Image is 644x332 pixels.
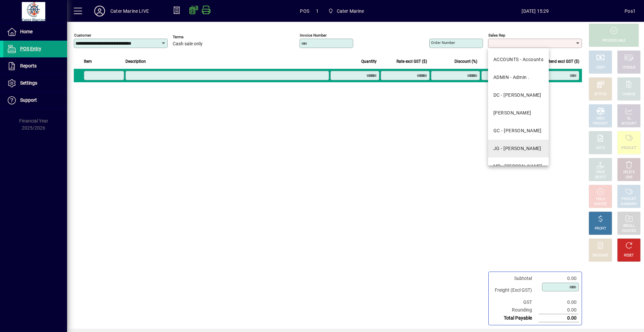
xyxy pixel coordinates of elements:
[316,6,319,16] span: 1
[596,170,605,175] div: PRICE
[337,6,364,16] span: Cater Marine
[493,56,543,63] div: ACCOUNTS - Accounts
[493,145,541,152] div: JG - [PERSON_NAME]
[623,92,636,97] div: CHARGE
[623,65,635,70] div: CHEQUE
[300,33,327,38] mat-label: Invoice number
[20,80,37,86] span: Settings
[596,116,604,121] div: MISC
[544,58,579,65] span: Extend excl GST ($)
[596,65,605,70] div: CASH
[595,175,606,180] div: SELECT
[20,63,37,68] span: Reports
[431,40,455,45] mat-label: Order number
[539,275,579,282] td: 0.00
[89,5,110,17] button: Profile
[627,116,631,121] div: GL
[493,92,541,99] div: DC - [PERSON_NAME]
[20,97,37,103] span: Support
[488,140,549,157] mat-option: JG - John Giles
[593,121,608,126] div: PRODUCT
[3,23,67,40] a: Home
[623,224,635,229] div: RECALL
[84,58,92,65] span: Item
[621,197,636,202] div: PRODUCT
[493,163,542,170] div: MP - [PERSON_NAME]
[396,58,427,65] span: Rate excl GST ($)
[488,68,549,86] mat-option: ADMIN - Admin .
[622,229,636,234] div: INVOICES
[602,38,626,43] div: PROCESS SALE
[488,86,549,104] mat-option: DC - Dan Cleaver
[488,104,549,122] mat-option: DEB - Debbie McQuarters
[596,146,605,151] div: NOTE
[493,109,531,116] div: [PERSON_NAME]
[621,146,636,151] div: PRODUCT
[3,75,67,92] a: Settings
[3,92,67,109] a: Support
[539,314,579,322] td: 0.00
[621,121,637,126] div: ACCOUNT
[488,51,549,68] mat-option: ACCOUNTS - Accounts
[594,92,607,97] div: EFTPOS
[624,253,634,258] div: RESET
[625,6,636,16] div: Pos1
[592,253,608,258] div: DISCOUNT
[173,41,203,47] span: Cash sale only
[3,58,67,75] a: Reports
[491,275,539,282] td: Subtotal
[125,58,146,65] span: Description
[173,35,213,39] span: Terms
[20,46,41,51] span: POS Entry
[488,122,549,140] mat-option: GC - Gerard Cantin
[595,226,606,231] div: PROFIT
[596,197,605,202] div: HOLD
[493,127,542,134] div: GC - [PERSON_NAME]
[623,170,635,175] div: DELETE
[539,306,579,314] td: 0.00
[539,298,579,306] td: 0.00
[446,6,625,16] span: [DATE] 15:29
[74,33,91,38] mat-label: Customer
[110,6,149,16] div: Cater Marine LIVE
[491,298,539,306] td: GST
[361,58,377,65] span: Quantity
[491,314,539,322] td: Total Payable
[20,29,33,34] span: Home
[594,202,606,207] div: INVOICE
[491,282,539,298] td: Freight (Excl GST)
[488,157,549,175] mat-option: MP - Margaret Pierce
[626,175,632,180] div: LINE
[488,33,505,38] mat-label: Sales rep
[454,58,477,65] span: Discount (%)
[493,74,530,81] div: ADMIN - Admin .
[621,202,637,207] div: SUMMARY
[325,5,367,17] span: Cater Marine
[491,306,539,314] td: Rounding
[300,6,309,16] span: POS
